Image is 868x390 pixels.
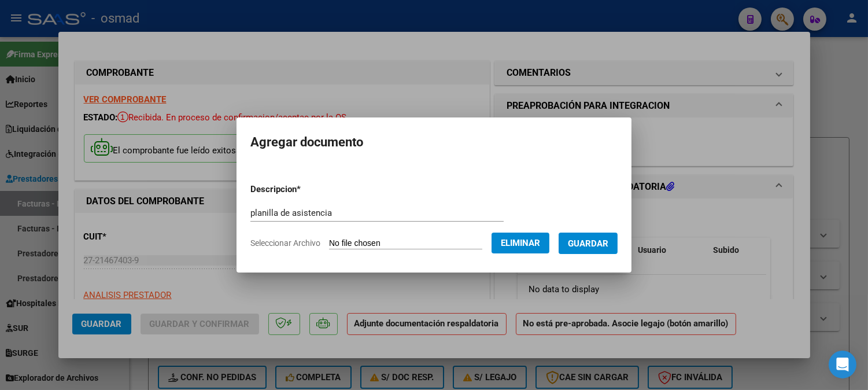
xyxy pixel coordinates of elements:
[250,131,618,153] h2: Agregar documento
[501,238,540,248] span: Eliminar
[250,183,361,196] p: Descripcion
[559,233,618,254] button: Guardar
[492,233,549,253] button: Eliminar
[568,238,608,249] span: Guardar
[829,351,856,378] div: Open Intercom Messenger
[250,238,320,248] span: Seleccionar Archivo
